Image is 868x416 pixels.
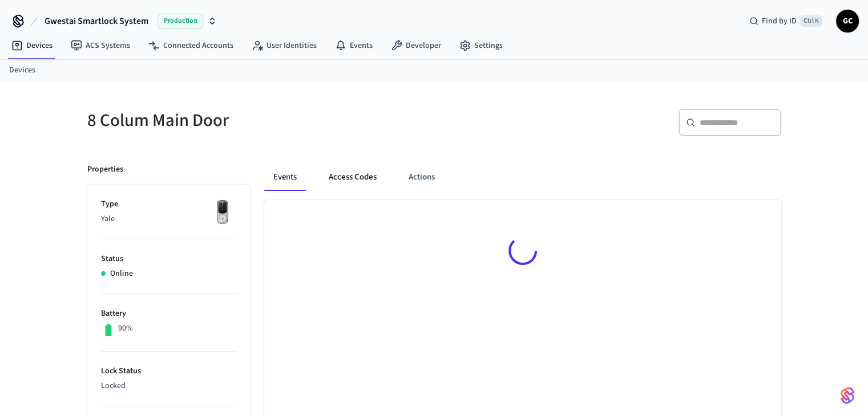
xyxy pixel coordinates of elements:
[264,164,781,191] div: ant example
[45,14,148,28] span: Gwestai Smartlock System
[87,164,123,176] p: Properties
[9,64,35,76] a: Devices
[450,35,512,56] a: Settings
[837,11,858,31] span: GC
[101,198,237,210] p: Type
[101,365,237,377] p: Lock Status
[2,35,62,56] a: Devices
[110,268,133,280] p: Online
[320,164,386,191] button: Access Codes
[243,35,326,56] a: User Identities
[139,35,243,56] a: Connected Accounts
[836,10,859,32] button: GC
[800,15,822,27] span: Ctrl K
[101,308,237,320] p: Battery
[326,35,382,56] a: Events
[62,35,139,56] a: ACS Systems
[208,198,237,227] img: Yale Assure Touchscreen Wifi Smart Lock, Satin Nickel, Front
[158,14,203,28] span: Production
[264,164,306,191] button: Events
[101,253,237,265] p: Status
[762,15,797,27] span: Find by ID
[101,213,237,225] p: Yale
[382,35,450,56] a: Developer
[841,386,854,405] img: SeamLogoGradient.69752ec5.svg
[740,11,831,31] div: Find by IDCtrl K
[399,164,444,191] button: Actions
[118,323,133,335] p: 90%
[87,109,427,132] h5: 8 Colum Main Door
[101,380,237,392] p: Locked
